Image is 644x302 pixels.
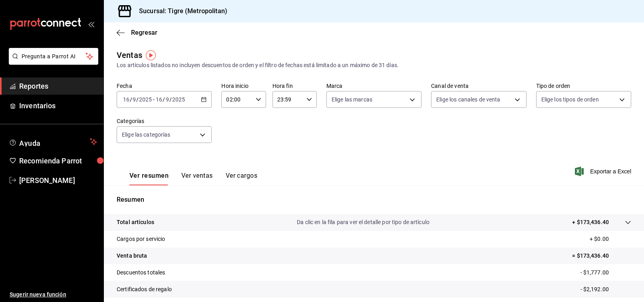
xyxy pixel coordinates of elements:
[117,29,157,36] button: Regresar
[172,96,185,103] input: ----
[541,95,599,103] span: Elige los tipos de orden
[163,96,165,103] span: /
[436,95,500,103] span: Elige los canales de venta
[226,172,258,185] button: Ver cargos
[6,58,98,66] a: Pregunta a Parrot AI
[536,83,631,89] label: Tipo de orden
[165,96,169,103] input: --
[117,218,154,226] p: Total artículos
[117,268,165,277] p: Descuentos totales
[133,6,227,16] h3: Sucursal: Tigre (Metropolitan)
[146,50,156,60] img: Tooltip marker
[19,81,97,91] span: Reportes
[272,83,317,89] label: Hora fin
[297,218,429,226] p: Da clic en la fila para ver el detalle por tipo de artículo
[139,96,152,103] input: ----
[19,137,87,147] span: Ayuda
[19,100,97,111] span: Inventarios
[19,155,97,166] span: Recomienda Parrot
[580,268,631,277] p: - $1,777.00
[10,290,97,299] span: Sugerir nueva función
[580,285,631,294] p: - $2,192.00
[130,96,132,103] span: /
[326,83,421,89] label: Marca
[117,195,631,205] p: Resumen
[122,131,171,139] span: Elige las categorías
[117,61,631,70] div: Los artículos listados no incluyen descuentos de orden y el filtro de fechas está limitado a un m...
[88,21,94,27] button: open_drawer_menu
[431,83,526,89] label: Canal de venta
[117,118,212,124] label: Categorías
[181,172,213,185] button: Ver ventas
[332,95,372,103] span: Elige las marcas
[117,252,147,260] p: Venta bruta
[132,96,136,103] input: --
[129,172,257,185] div: navigation tabs
[129,172,169,185] button: Ver resumen
[572,252,631,260] p: = $173,436.40
[19,175,97,186] span: [PERSON_NAME]
[123,96,130,103] input: --
[169,96,172,103] span: /
[9,48,98,65] button: Pregunta a Parrot AI
[155,96,163,103] input: --
[131,29,157,36] span: Regresar
[117,235,165,243] p: Cargos por servicio
[572,218,609,226] p: + $173,436.40
[117,49,142,61] div: Ventas
[22,52,86,61] span: Pregunta a Parrot AI
[576,167,631,176] button: Exportar a Excel
[221,83,266,89] label: Hora inicio
[117,83,212,89] label: Fecha
[590,235,631,243] p: + $0.00
[136,96,139,103] span: /
[153,96,155,103] span: -
[117,285,172,294] p: Certificados de regalo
